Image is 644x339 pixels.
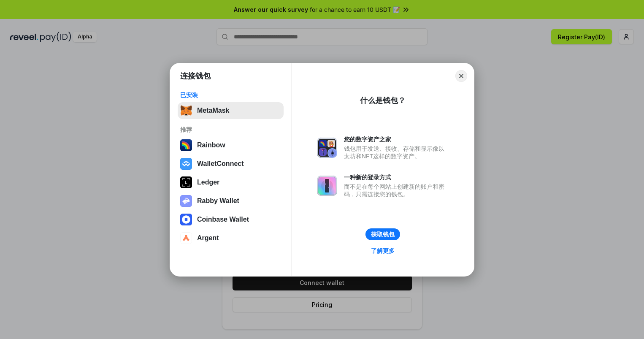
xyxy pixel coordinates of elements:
button: Close [455,70,467,82]
img: svg+xml,%3Csvg%20fill%3D%22none%22%20height%3D%2233%22%20viewBox%3D%220%200%2035%2033%22%20width%... [180,105,192,117]
div: 了解更多 [371,247,395,255]
button: Argent [178,230,284,247]
div: 什么是钱包？ [360,95,406,106]
img: svg+xml,%3Csvg%20xmlns%3D%22http%3A%2F%2Fwww.w3.org%2F2000%2Fsvg%22%20fill%3D%22none%22%20viewBox... [180,195,192,207]
div: WalletConnect [197,160,244,168]
div: Rainbow [197,141,225,149]
img: svg+xml,%3Csvg%20width%3D%2228%22%20height%3D%2228%22%20viewBox%3D%220%200%2028%2028%22%20fill%3D... [180,158,192,170]
div: 已安装 [180,91,281,99]
img: svg+xml,%3Csvg%20xmlns%3D%22http%3A%2F%2Fwww.w3.org%2F2000%2Fsvg%22%20fill%3D%22none%22%20viewBox... [317,176,337,196]
button: MetaMask [178,102,284,119]
div: 获取钱包 [371,231,395,238]
button: Rabby Wallet [178,193,284,209]
button: Coinbase Wallet [178,211,284,228]
button: Ledger [178,174,284,191]
div: Coinbase Wallet [197,216,249,223]
div: Rabby Wallet [197,197,239,205]
button: WalletConnect [178,155,284,172]
img: svg+xml,%3Csvg%20width%3D%2228%22%20height%3D%2228%22%20viewBox%3D%220%200%2028%2028%22%20fill%3D... [180,214,192,225]
a: 了解更多 [366,245,400,256]
button: 获取钱包 [365,228,400,240]
button: Rainbow [178,137,284,154]
img: svg+xml,%3Csvg%20xmlns%3D%22http%3A%2F%2Fwww.w3.org%2F2000%2Fsvg%22%20width%3D%2228%22%20height%3... [180,176,192,188]
img: svg+xml,%3Csvg%20xmlns%3D%22http%3A%2F%2Fwww.w3.org%2F2000%2Fsvg%22%20fill%3D%22none%22%20viewBox... [317,138,337,158]
div: MetaMask [197,107,229,114]
div: Argent [197,234,219,242]
img: svg+xml,%3Csvg%20width%3D%2228%22%20height%3D%2228%22%20viewBox%3D%220%200%2028%2028%22%20fill%3D... [180,232,192,244]
div: 钱包用于发送、接收、存储和显示像以太坊和NFT这样的数字资产。 [344,145,449,160]
div: 而不是在每个网站上创建新的账户和密码，只需连接您的钱包。 [344,183,449,198]
div: Ledger [197,179,219,186]
img: svg+xml,%3Csvg%20width%3D%22120%22%20height%3D%22120%22%20viewBox%3D%220%200%20120%20120%22%20fil... [180,139,192,151]
div: 一种新的登录方式 [344,174,449,181]
div: 您的数字资产之家 [344,136,449,143]
div: 推荐 [180,126,281,133]
h1: 连接钱包 [180,71,211,81]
